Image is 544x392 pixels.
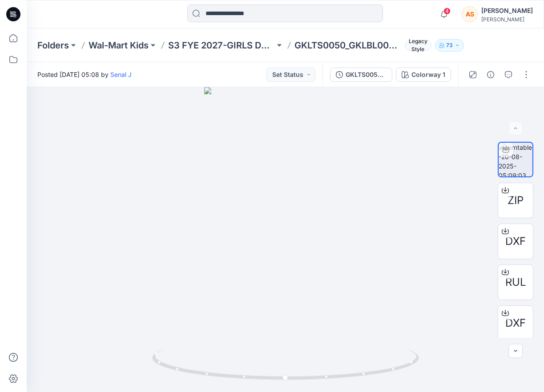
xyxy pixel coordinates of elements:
[37,39,69,52] a: Folders
[462,6,478,22] div: AS
[330,68,392,82] button: GKLTS0050_GKLBL0008_OP2_REV1
[505,315,526,331] span: DXF
[481,5,533,16] div: [PERSON_NAME]
[508,192,524,208] span: ZIP
[37,70,132,79] span: Posted [DATE] 05:08 by
[481,16,533,23] div: [PERSON_NAME]
[294,39,401,52] p: GKLTS0050_GKLBL0008_OP2_REV1
[499,143,532,176] img: turntable-20-08-2025-05:09:03
[405,40,432,51] span: Legacy Style
[401,39,432,52] button: Legacy Style
[168,39,275,52] a: S3 FYE 2027-GIRLS DEV-FASHION
[110,71,132,78] a: Senal J
[484,68,498,82] button: Details
[446,40,453,50] p: 73
[443,8,451,15] span: 4
[505,233,526,249] span: DXF
[396,68,451,82] button: Colorway 1
[505,274,526,290] span: RUL
[346,70,387,80] div: GKLTS0050_GKLBL0008_OP2_REV1
[89,39,149,52] a: Wal-Mart Kids
[435,39,464,52] button: 73
[411,70,445,80] div: Colorway 1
